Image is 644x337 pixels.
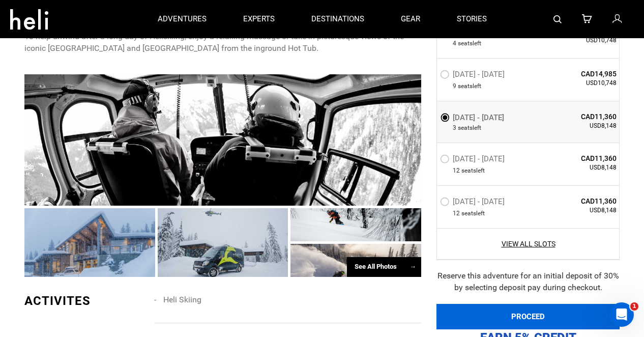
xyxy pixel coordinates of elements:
span: s [470,39,473,48]
span: 3 [453,124,456,132]
iframe: Intercom live chat [609,302,634,327]
p: experts [243,14,275,24]
span: CAD11,360 [543,111,617,122]
span: CAD14,985 [543,69,617,79]
label: [DATE] - [DATE] [440,154,507,166]
label: [DATE] - [DATE] [440,70,507,82]
span: USD8,148 [543,122,617,130]
span: s [473,209,476,218]
label: [DATE] - [DATE] [440,111,507,124]
div: Reserve this adventure for an initial deposit of 30% by selecting deposit pay during checkout. [436,270,620,294]
span: 4 [453,39,456,48]
a: View All Slots [440,239,617,249]
span: CAD11,360 [543,153,617,163]
span: CAD11,360 [543,196,617,206]
span: 1 [630,302,638,311]
p: To help unwind after a long day of Heliskiing, enjoy a relaxing massage or take in picturesque vi... [24,31,421,54]
span: seat left [458,82,481,91]
span: 9 [453,82,456,91]
span: s [473,166,476,175]
button: PROCEED [436,304,620,329]
span: USD10,748 [543,36,617,45]
span: 12 [453,166,460,175]
span: 12 [453,209,460,218]
div: See All Photos [347,257,421,277]
span: → [409,263,416,270]
span: USD8,148 [543,163,617,172]
p: adventures [158,14,207,24]
span: USD10,748 [543,79,617,88]
span: seat left [461,209,485,218]
label: [DATE] - [DATE] [440,197,507,209]
span: Heli Skiing [163,295,201,304]
span: seat left [458,124,481,132]
img: search-bar-icon.svg [553,15,562,23]
p: destinations [311,14,364,24]
div: ACTIVITES [24,292,147,310]
span: s [470,124,473,132]
span: s [470,82,473,91]
span: USD8,148 [543,206,617,215]
span: seat left [458,39,481,48]
span: seat left [461,166,485,175]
